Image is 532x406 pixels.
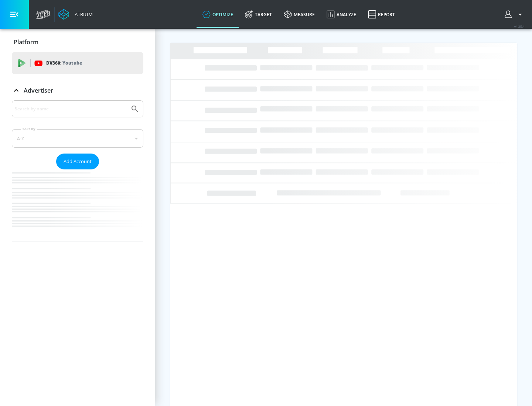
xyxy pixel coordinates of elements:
[12,129,143,148] div: A-Z
[21,127,37,131] label: Sort By
[56,154,99,169] button: Add Account
[46,59,82,67] p: DV360:
[14,38,38,46] p: Platform
[514,24,525,28] span: v 4.25.4
[239,1,278,28] a: Target
[321,1,362,28] a: Analyze
[62,59,82,67] p: Youtube
[72,11,93,18] div: Atrium
[12,169,143,241] nav: list of Advertiser
[12,80,143,101] div: Advertiser
[58,9,93,20] a: Atrium
[12,100,143,241] div: Advertiser
[12,52,143,74] div: DV360: Youtube
[362,1,401,28] a: Report
[15,104,127,114] input: Search by name
[64,157,92,166] span: Add Account
[278,1,321,28] a: measure
[197,1,239,28] a: optimize
[24,86,53,94] p: Advertiser
[12,32,143,52] div: Platform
